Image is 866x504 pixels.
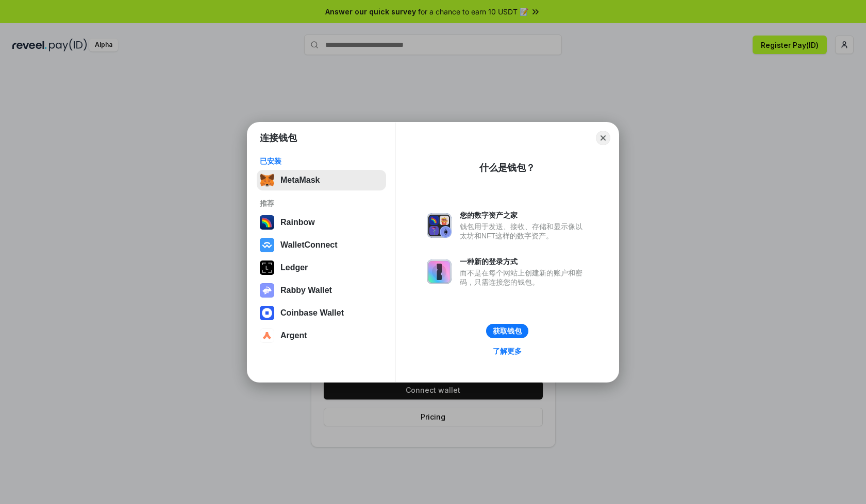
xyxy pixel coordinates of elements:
[260,173,274,187] img: svg+xml,%3Csvg%20fill%3D%22none%22%20height%3D%2233%22%20viewBox%3D%220%200%2035%2033%22%20width%...
[260,157,383,166] div: 已安装
[460,211,588,220] div: 您的数字资产之家
[260,238,274,252] img: svg+xml,%3Csvg%20width%3D%2228%22%20height%3D%2228%22%20viewBox%3D%220%200%2028%2028%22%20fill%3D...
[280,286,332,295] div: Rabby Wallet
[280,331,307,340] div: Argent
[427,213,452,238] img: svg+xml,%3Csvg%20xmlns%3D%22http%3A%2F%2Fwww.w3.org%2F2000%2Fsvg%22%20fill%3D%22none%22%20viewBox...
[479,162,535,174] div: 什么是钱包？
[260,199,383,208] div: 推荐
[280,308,344,318] div: Coinbase Wallet
[260,260,274,275] img: svg+xml,%3Csvg%20xmlns%3D%22http%3A%2F%2Fwww.w3.org%2F2000%2Fsvg%22%20width%3D%2228%22%20height%3...
[280,218,315,227] div: Rainbow
[257,303,386,323] button: Coinbase Wallet
[596,131,610,145] button: Close
[460,268,588,287] div: 而不是在每个网站上创建新的账户和密码，只需连接您的钱包。
[257,257,386,278] button: Ledger
[257,280,386,301] button: Rabby Wallet
[260,306,274,320] img: svg+xml,%3Csvg%20width%3D%2228%22%20height%3D%2228%22%20viewBox%3D%220%200%2028%2028%22%20fill%3D...
[427,259,452,284] img: svg+xml,%3Csvg%20xmlns%3D%22http%3A%2F%2Fwww.w3.org%2F2000%2Fsvg%22%20fill%3D%22none%22%20viewBox...
[260,328,274,343] img: svg+xml,%3Csvg%20width%3D%2228%22%20height%3D%2228%22%20viewBox%3D%220%200%2028%2028%22%20fill%3D...
[260,215,274,230] img: svg+xml,%3Csvg%20width%3D%22120%22%20height%3D%22120%22%20viewBox%3D%220%200%20120%20120%22%20fil...
[280,176,320,185] div: MetaMask
[460,257,588,266] div: 一种新的登录方式
[460,222,588,240] div: 钱包用于发送、接收、存储和显示像以太坊和NFT这样的数字资产。
[257,212,386,233] button: Rainbow
[257,170,386,190] button: MetaMask
[487,344,528,358] a: 了解更多
[257,325,386,346] button: Argent
[260,132,297,144] h1: 连接钱包
[257,235,386,255] button: WalletConnect
[493,326,522,336] div: 获取钱包
[493,346,522,356] div: 了解更多
[486,324,528,338] button: 获取钱包
[260,283,274,298] img: svg+xml,%3Csvg%20xmlns%3D%22http%3A%2F%2Fwww.w3.org%2F2000%2Fsvg%22%20fill%3D%22none%22%20viewBox...
[280,240,338,250] div: WalletConnect
[280,263,308,272] div: Ledger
